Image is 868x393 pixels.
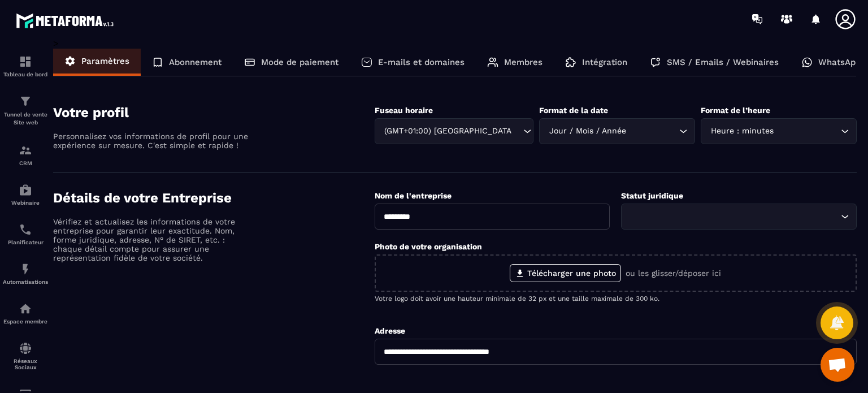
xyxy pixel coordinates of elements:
p: CRM [3,160,48,166]
p: Automatisations [3,279,48,285]
a: automationsautomationsWebinaire [3,175,48,214]
div: Search for option [539,118,695,144]
div: Search for option [621,204,857,230]
p: ou les glisser/déposer ici [626,269,721,278]
a: automationsautomationsAutomatisations [3,254,48,293]
label: Télécharger une photo [510,264,621,282]
a: formationformationTunnel de vente Site web [3,86,48,135]
img: formation [19,144,32,157]
input: Search for option [628,210,838,223]
span: Heure : minutes [708,125,776,137]
img: social-network [19,342,32,355]
a: schedulerschedulerPlanificateur [3,214,48,254]
p: Webinaire [3,200,48,206]
input: Search for option [628,125,676,137]
p: Intégration [582,57,627,67]
label: Format de la date [539,106,608,115]
label: Statut juridique [621,191,683,200]
input: Search for option [776,125,838,137]
span: (GMT+01:00) [GEOGRAPHIC_DATA] [382,125,513,137]
a: formationformationCRM [3,135,48,175]
label: Adresse [375,326,405,335]
img: formation [19,55,32,68]
p: Réseaux Sociaux [3,358,48,370]
a: formationformationTableau de bord [3,46,48,86]
p: Votre logo doit avoir une hauteur minimale de 32 px et une taille maximale de 300 ko. [375,295,857,303]
span: Jour / Mois / Année [546,125,628,137]
img: automations [19,262,32,276]
img: automations [19,183,32,197]
label: Photo de votre organisation [375,242,482,251]
img: automations [19,302,32,316]
p: E-mails et domaines [378,57,465,67]
h4: Détails de votre Entreprise [53,190,375,206]
p: Membres [504,57,542,67]
img: logo [16,10,118,31]
p: Espace membre [3,318,48,325]
p: Tunnel de vente Site web [3,111,48,127]
div: Search for option [701,118,857,144]
p: Paramètres [81,56,129,66]
a: social-networksocial-networkRéseaux Sociaux [3,333,48,379]
a: automationsautomationsEspace membre [3,293,48,333]
label: Nom de l'entreprise [375,191,452,200]
label: Format de l’heure [701,106,770,115]
label: Fuseau horaire [375,106,433,115]
p: Abonnement [169,57,222,67]
p: Mode de paiement [261,57,338,67]
p: Tableau de bord [3,71,48,77]
p: WhatsApp [818,57,861,67]
div: Search for option [375,118,534,144]
img: scheduler [19,223,32,236]
div: Ouvrir le chat [821,348,854,382]
img: formation [19,94,32,108]
input: Search for option [512,125,520,137]
p: Personnalisez vos informations de profil pour une expérience sur mesure. C'est simple et rapide ! [53,132,251,150]
p: Vérifiez et actualisez les informations de votre entreprise pour garantir leur exactitude. Nom, f... [53,217,251,262]
h4: Votre profil [53,105,375,120]
p: SMS / Emails / Webinaires [667,57,779,67]
p: Planificateur [3,239,48,245]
